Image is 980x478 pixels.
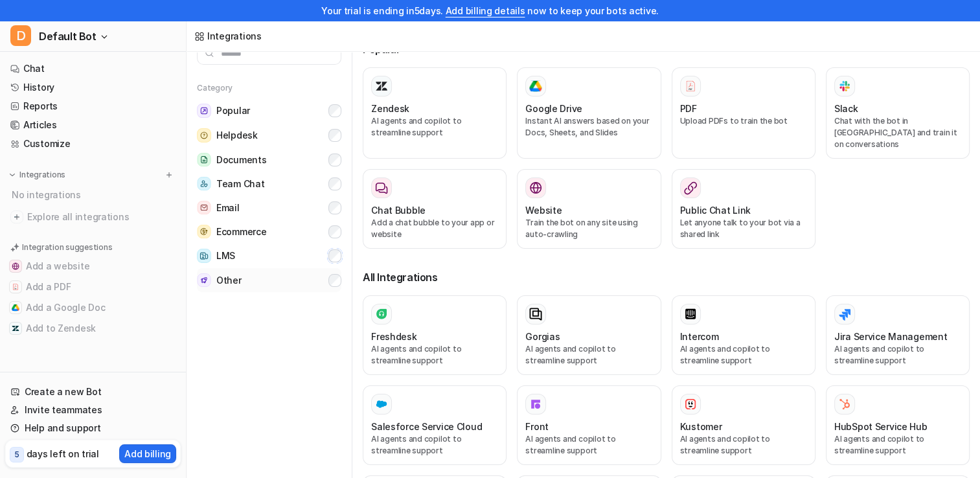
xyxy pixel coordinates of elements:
[525,330,560,343] h3: Gorgias
[525,102,582,115] h3: Google Drive
[371,203,426,217] h3: Chat Bubble
[5,208,181,226] a: Explore all integrations
[197,225,211,238] img: Ecommerce
[525,217,652,240] p: Train the bot on any site using auto-crawling
[834,343,961,367] p: AI agents and copilot to streamline support
[672,295,815,375] button: IntercomAI agents and copilot to streamline support
[375,398,388,411] img: Salesforce Service Cloud
[124,447,171,461] p: Add billing
[680,433,807,457] p: AI agents and copilot to streamline support
[22,242,112,253] p: Integration suggestions
[680,420,722,433] h3: Kustomer
[12,283,19,291] img: Add a PDF
[5,78,181,97] a: History
[197,104,211,118] img: Popular
[826,67,970,159] button: SlackSlackChat with the bot in [GEOGRAPHIC_DATA] and train it on conversations
[371,115,498,139] p: AI agents and copilot to streamline support
[5,256,181,277] button: Add a websiteAdd a website
[5,168,69,181] button: Integrations
[517,385,661,465] button: FrontFrontAI agents and copilot to streamline support
[5,135,181,153] a: Customize
[197,196,341,220] button: EmailEmail
[165,170,174,179] img: menu_add.svg
[216,274,242,287] span: Other
[680,203,751,217] h3: Public Chat Link
[10,25,31,46] span: D
[12,304,19,312] img: Add a Google Doc
[197,98,341,123] button: PopularPopular
[5,318,181,339] button: Add to ZendeskAdd to Zendesk
[517,169,661,249] button: WebsiteWebsiteTrain the bot on any site using auto-crawling
[216,129,258,142] span: Helpdesk
[680,115,807,127] p: Upload PDFs to train the bot
[216,249,235,262] span: LMS
[27,207,176,227] span: Explore all integrations
[197,177,211,190] img: Team Chat
[525,115,652,139] p: Instant AI answers based on your Docs, Sheets, and Slides
[5,116,181,134] a: Articles
[838,78,851,93] img: Slack
[197,273,211,287] img: Other
[197,249,211,263] img: LMS
[363,295,507,375] button: FreshdeskAI agents and copilot to streamline support
[834,420,928,433] h3: HubSpot Service Hub
[680,330,719,343] h3: Intercom
[684,80,697,92] img: PDF
[525,343,652,367] p: AI agents and copilot to streamline support
[5,277,181,297] button: Add a PDFAdd a PDF
[197,153,211,166] img: Documents
[197,123,341,148] button: HelpdeskHelpdesk
[5,383,181,401] a: Create a new Bot
[216,225,266,238] span: Ecommerce
[371,420,482,433] h3: Salesforce Service Cloud
[10,211,23,223] img: explore all integrations
[371,330,416,343] h3: Freshdesk
[517,67,661,159] button: Google DriveGoogle DriveInstant AI answers based on your Docs, Sheets, and Slides
[371,217,498,240] p: Add a chat bubble to your app or website
[207,29,262,43] div: Integrations
[363,269,970,285] h3: All Integrations
[39,27,97,45] span: Default Bot
[5,401,181,419] a: Invite teammates
[8,170,17,179] img: expand menu
[371,433,498,457] p: AI agents and copilot to streamline support
[834,433,961,457] p: AI agents and copilot to streamline support
[216,201,240,214] span: Email
[680,343,807,367] p: AI agents and copilot to streamline support
[363,169,507,249] button: Chat BubbleAdd a chat bubble to your app or website
[672,67,815,159] button: PDFPDFUpload PDFs to train the bot
[216,104,250,117] span: Popular
[5,60,181,78] a: Chat
[197,220,341,244] button: EcommerceEcommerce
[5,419,181,437] a: Help and support
[525,203,562,217] h3: Website
[194,29,262,43] a: Integrations
[197,148,341,172] button: DocumentsDocuments
[14,449,19,461] p: 5
[525,433,652,457] p: AI agents and copilot to streamline support
[525,420,549,433] h3: Front
[12,262,19,270] img: Add a website
[529,80,542,92] img: Google Drive
[371,102,409,115] h3: Zendesk
[216,177,264,190] span: Team Chat
[197,172,341,196] button: Team ChatTeam Chat
[826,295,970,375] button: Jira Service ManagementAI agents and copilot to streamline support
[8,184,181,205] div: No integrations
[834,102,858,115] h3: Slack
[834,330,948,343] h3: Jira Service Management
[446,5,525,16] a: Add billing details
[680,102,697,115] h3: PDF
[197,128,211,142] img: Helpdesk
[197,83,341,93] h5: Category
[672,169,815,249] button: Public Chat LinkLet anyone talk to your bot via a shared link
[5,97,181,115] a: Reports
[5,297,181,318] button: Add a Google DocAdd a Google Doc
[216,154,266,166] span: Documents
[529,181,542,194] img: Website
[371,343,498,367] p: AI agents and copilot to streamline support
[19,170,65,180] p: Integrations
[27,447,99,461] p: days left on trial
[197,244,341,268] button: LMSLMS
[680,217,807,240] p: Let anyone talk to your bot via a shared link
